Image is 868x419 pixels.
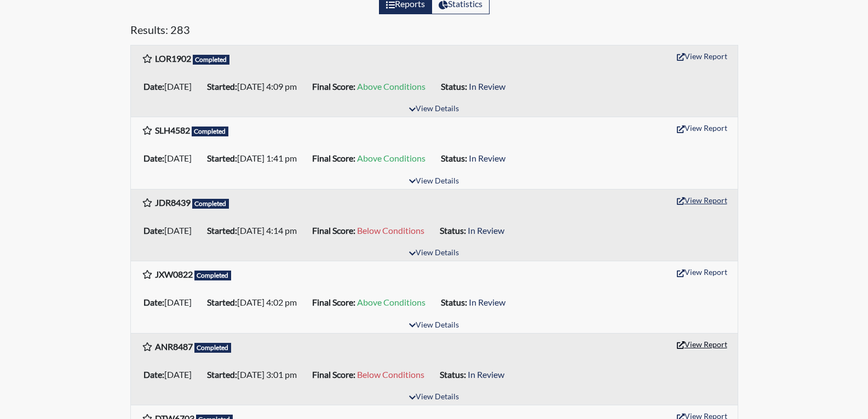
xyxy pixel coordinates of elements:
b: JDR8439 [155,197,191,208]
b: Date: [143,225,164,236]
li: [DATE] 4:09 pm [203,78,308,95]
li: [DATE] [139,366,203,383]
button: View Report [672,119,732,136]
span: Below Conditions [357,369,424,380]
span: Completed [192,127,229,136]
span: Above Conditions [357,153,426,163]
b: Started: [207,297,237,307]
b: Started: [207,153,237,163]
span: Completed [194,271,232,280]
h5: Results: 283 [130,23,738,41]
button: View Report [672,336,732,353]
span: Above Conditions [357,81,426,91]
b: ANR8487 [155,341,193,352]
b: Date: [143,81,164,91]
li: [DATE] [139,294,203,311]
b: SLH4582 [155,125,190,135]
b: JXW0822 [155,269,193,279]
span: Completed [193,55,230,65]
b: Final Score: [312,225,355,236]
span: In Review [469,153,505,163]
b: LOR1902 [155,53,191,64]
li: [DATE] [139,78,203,95]
li: [DATE] 4:02 pm [203,294,308,311]
b: Final Score: [312,81,355,91]
b: Status: [441,153,467,163]
b: Started: [207,369,237,380]
span: Below Conditions [357,225,424,236]
button: View Details [404,390,464,405]
b: Started: [207,225,237,236]
button: View Details [404,174,464,189]
span: Above Conditions [357,297,426,307]
button: View Report [672,48,732,65]
b: Status: [440,369,466,380]
button: View Report [672,192,732,209]
b: Date: [143,153,164,163]
button: View Details [404,318,464,333]
button: View Details [404,246,464,261]
b: Final Score: [312,297,355,307]
span: In Review [468,369,504,380]
li: [DATE] [139,222,203,239]
b: Status: [441,297,467,307]
b: Date: [143,297,164,307]
b: Status: [441,81,467,91]
span: In Review [468,225,504,236]
b: Date: [143,369,164,380]
span: In Review [469,81,505,91]
li: [DATE] 4:14 pm [203,222,308,239]
b: Started: [207,81,237,91]
li: [DATE] [139,150,203,167]
li: [DATE] 1:41 pm [203,150,308,167]
b: Final Score: [312,369,355,380]
span: In Review [469,297,505,307]
button: View Report [672,263,732,280]
button: View Details [404,102,464,117]
b: Status: [440,225,466,236]
span: Completed [192,199,229,209]
li: [DATE] 3:01 pm [203,366,308,383]
span: Completed [194,343,232,353]
b: Final Score: [312,153,355,163]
